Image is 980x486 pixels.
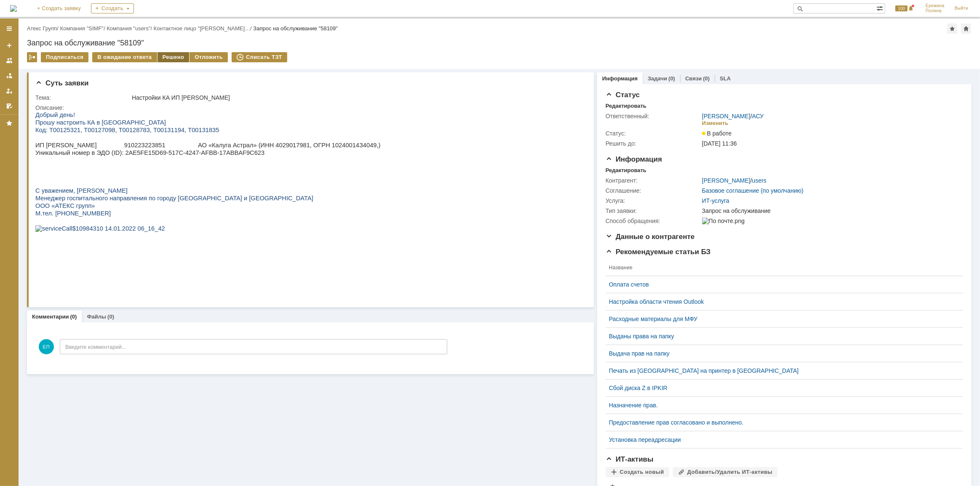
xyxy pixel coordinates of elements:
a: Сбой диска Z в IPKIR [609,385,953,391]
div: Запрос на обслуживание "58109" [27,39,972,47]
div: Тип заявки: [606,207,700,214]
div: / [702,177,766,184]
a: Задачи [648,75,667,82]
div: Работа с массовостью [27,52,37,62]
div: Описание: [35,104,582,111]
div: (0) [668,75,675,82]
a: Мои заявки [3,84,16,98]
a: SLA [720,75,731,82]
div: Запрос на обслуживание [702,207,958,214]
div: / [107,25,153,32]
div: Добавить в избранное [947,24,957,34]
div: (0) [703,75,710,82]
span: В работе [702,130,732,137]
span: ИТ-активы [606,455,654,463]
span: ЕП [39,339,54,354]
a: Предоставление прав согласовано и выполнено. [609,419,953,426]
div: Настройки КА ИП [PERSON_NAME] [132,94,580,101]
a: Базовое соглашение (по умолчанию) [702,187,804,194]
a: Оплата счетов [609,281,953,288]
a: Назначение прав. [609,402,953,409]
div: Статус: [606,130,700,137]
span: Рекомендуемые статьи БЗ [606,248,711,256]
span: Суть заявки [35,79,88,87]
a: Мои согласования [3,99,16,113]
a: Печать из [GEOGRAPHIC_DATA] на принтер в [GEOGRAPHIC_DATA] [609,367,953,374]
th: Название [606,260,956,276]
img: По почте.png [702,218,745,224]
a: АСУ [752,113,764,120]
div: / [154,25,254,32]
div: Способ обращения: [606,218,700,224]
span: Статус [606,91,640,99]
span: [DATE] 11:36 [702,140,737,147]
a: users [752,177,766,184]
a: Заявки на командах [3,54,16,67]
a: Выдача прав на папку [609,350,953,357]
div: / [702,113,764,120]
div: Редактировать [606,167,646,174]
div: / [60,25,107,32]
a: Установка переадресации [609,436,953,443]
a: Настройка области чтения Outlook [609,298,953,305]
a: Компания "SIMF" [60,25,104,32]
a: Выданы права на папку [609,333,953,340]
a: Контактное лицо "[PERSON_NAME]… [154,25,251,32]
div: Услуга: [606,197,700,204]
span: Расширенный поиск [876,4,885,12]
a: Комментарии [32,313,69,320]
span: Еремина [926,3,945,8]
div: Ответственный: [606,113,700,120]
a: Расходные материалы для МФУ [609,316,953,322]
a: Атекс Групп [27,25,57,32]
img: logo [10,5,17,12]
span: Данные о контрагенте [606,233,695,241]
a: Создать заявку [3,39,16,52]
div: Изменить [702,120,729,127]
div: (0) [107,313,114,320]
div: Сделать домашней страницей [961,24,971,34]
div: Контрагент: [606,177,700,184]
a: Компания "users" [107,25,150,32]
div: Запрос на обслуживание "58109" [253,25,338,32]
div: / [27,25,60,32]
a: [PERSON_NAME] [702,113,750,120]
span: Информация [606,155,662,163]
div: Редактировать [606,103,646,109]
div: Создать [91,3,134,13]
a: [PERSON_NAME] [702,177,750,184]
a: Заявки в моей ответственности [3,69,16,82]
span: Полина [926,8,945,13]
a: Связи [685,75,702,82]
div: (0) [70,313,77,320]
div: Тема: [35,94,130,101]
a: ИТ-услуга [702,197,729,204]
a: Информация [602,75,638,82]
div: Соглашение: [606,187,700,194]
a: Файлы [87,313,106,320]
a: Перейти на домашнюю страницу [10,5,17,12]
span: 100 [895,5,908,11]
div: Решить до: [606,140,700,147]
